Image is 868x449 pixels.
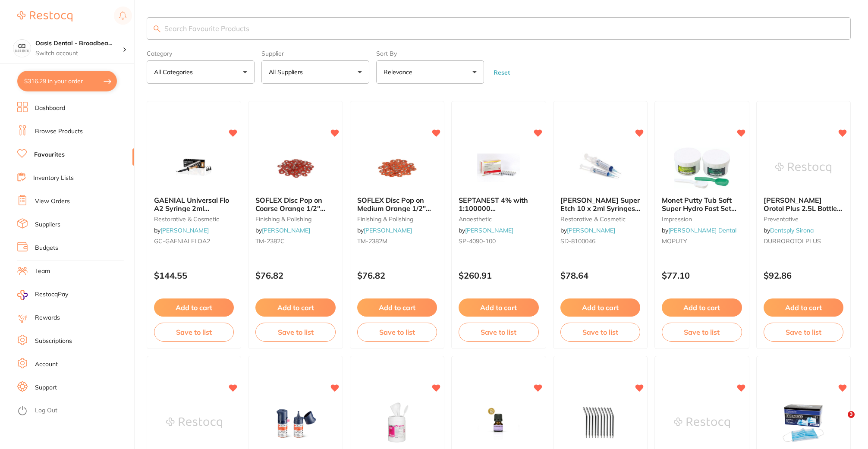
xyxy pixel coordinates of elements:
h4: Oasis Dental - Broadbeach [35,39,123,48]
p: $92.86 [764,270,843,280]
img: Monobond Plus Silane Material 5g [471,401,527,444]
a: [PERSON_NAME] [364,226,412,234]
span: Monet Putty Tub Soft Super Hydro Fast Set 2x400g [662,196,736,220]
a: Account [35,360,58,369]
img: CaviWipes **Buy 4 x Tubs or Cartons** Receive 1x Tub or Carton Free** Promo Code Q1202506** [369,401,425,444]
a: Support [35,383,57,392]
button: Save to list [255,323,335,342]
a: RestocqPay [17,290,68,300]
b: Durr Orotol Plus 2.5L Bottle – Daily Suction Cleaner [764,196,843,212]
a: Team [35,267,50,276]
button: Add to cart [459,298,538,317]
input: Search Favourite Products [147,17,851,40]
button: Save to list [459,323,538,342]
button: Add to cart [255,298,335,317]
span: SD-8100046 [560,237,595,245]
p: Relevance [384,68,416,76]
a: Favourites [34,151,65,159]
button: All Categories [147,60,255,84]
span: RestocqPay [35,290,68,299]
a: Rewards [35,314,60,322]
a: [PERSON_NAME] Dental [668,226,736,234]
button: Log Out [17,404,132,418]
button: Save to list [662,323,742,342]
small: finishing & polishing [255,216,335,223]
p: $76.82 [255,270,335,280]
b: Monet Putty Tub Soft Super Hydro Fast Set 2x400g [662,196,742,212]
span: by [764,226,814,234]
img: GAENIAL Universal Flo A2 Syringe 2ml Dispenser Tipsx20 [166,146,222,189]
a: Inventory Lists [33,174,74,182]
button: $316.29 in your order [17,71,117,91]
img: SEPTANEST 4% with 1:100000 adrenalin 2.2ml 2xBox 50 GOLD [471,146,527,189]
small: impression [662,216,742,223]
span: TM-2382C [255,237,285,245]
button: Add to cart [764,298,843,317]
button: Add to cart [357,298,437,317]
button: Add to cart [662,298,742,317]
img: SOFLEX Disc Pop on Coarse Orange 1/2" 12.7mm Pack of 85 [267,146,324,189]
button: Save to list [357,323,437,342]
span: MOPUTY [662,237,687,245]
p: Switch account [35,49,123,58]
small: restorative & cosmetic [560,216,640,223]
span: SP-4090-100 [459,237,496,245]
img: SOFLEX Disc Pop on Medium Orange 1/2" 12.7mm Pack of 85 [369,146,425,189]
button: Save to list [560,323,640,342]
p: All Suppliers [269,68,306,76]
span: SOFLEX Disc Pop on Medium Orange 1/2" 12.7mm Pack of 85 [357,196,431,220]
img: Dentosept Clean 1 Litre Disinfection Solution [166,401,222,444]
small: anaesthetic [459,216,538,223]
img: Face Masks - Earloop - Level 3 **BUY 5 GET 1 FREE, BUY 30 GET 10 FREE** [775,401,831,444]
span: by [459,226,513,234]
img: Stainless Steel Triplex Syringe Tips, Pack 5 [572,401,628,444]
img: RestocqPay [17,290,28,300]
button: Add to cart [560,298,640,317]
span: by [357,226,412,234]
img: Scotchbond - Universal Plus Adhesive(Single) **Buy 3 Receive 1 x Filtek XTE Universal Refill Caps... [267,401,324,444]
button: Reset [491,69,513,76]
iframe: Intercom live chat [830,411,851,432]
span: by [154,226,209,234]
p: All Categories [154,68,196,76]
span: TM-2382M [357,237,387,245]
button: All Suppliers [261,60,369,84]
span: [PERSON_NAME] Super Etch 10 x 2ml Syringes and 50 Tips [560,196,640,220]
span: GAENIAL Universal Flo A2 Syringe 2ml Dispenser Tipsx20 [154,196,229,220]
span: by [255,226,310,234]
a: [PERSON_NAME] [465,226,513,234]
button: Save to list [154,323,234,342]
label: Category [147,50,255,57]
span: by [662,226,736,234]
a: [PERSON_NAME] [567,226,615,234]
a: [PERSON_NAME] [160,226,209,234]
img: Restocq Logo [17,11,72,22]
span: SOFLEX Disc Pop on Coarse Orange 1/2" 12.7mm Pack of 85 [255,196,325,220]
a: [PERSON_NAME] [262,226,310,234]
img: Monet Putty Tub Soft Super Hydro Fast Set 2x400g [674,146,730,189]
img: Oasis Dental - Broadbeach [13,40,31,57]
a: Restocq Logo [17,6,72,26]
label: Sort By [376,50,484,57]
small: restorative & cosmetic [154,216,234,223]
p: $260.91 [459,270,538,280]
button: Relevance [376,60,484,84]
a: View Orders [35,197,70,206]
a: Browse Products [35,127,83,136]
a: Budgets [35,244,58,252]
img: HENRY SCHEIN Super Etch 10 x 2ml Syringes and 50 Tips [572,146,628,189]
span: [PERSON_NAME] Orotol Plus 2.5L Bottle – Daily Suction Cleaner [764,196,842,220]
span: 3 [848,411,855,418]
button: Save to list [764,323,843,342]
b: SOFLEX Disc Pop on Coarse Orange 1/2" 12.7mm Pack of 85 [255,196,335,212]
b: HENRY SCHEIN Super Etch 10 x 2ml Syringes and 50 Tips [560,196,640,212]
span: DURROROTOLPLUS [764,237,821,245]
span: by [560,226,615,234]
p: $78.64 [560,270,640,280]
p: $76.82 [357,270,437,280]
span: GC-GAENIALFLOA2 [154,237,210,245]
small: finishing & polishing [357,216,437,223]
a: Suppliers [35,220,60,229]
b: SOFLEX Disc Pop on Medium Orange 1/2" 12.7mm Pack of 85 [357,196,437,212]
button: Add to cart [154,298,234,317]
